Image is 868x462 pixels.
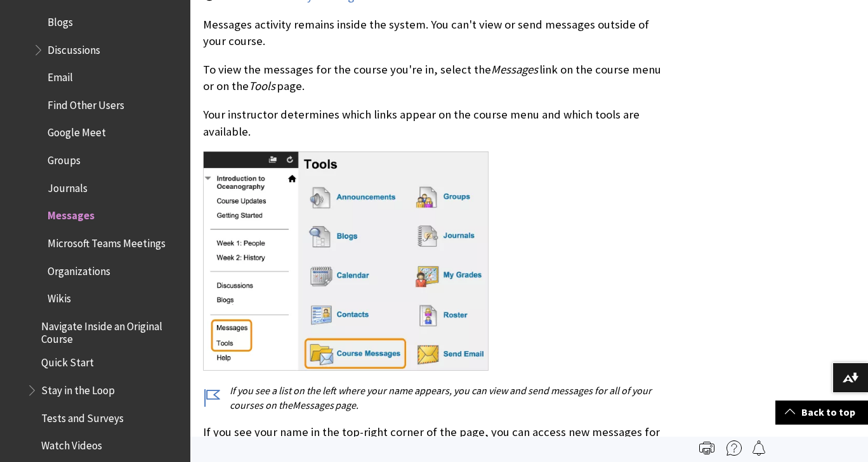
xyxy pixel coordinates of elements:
[293,399,334,411] span: Messages
[48,39,100,56] span: Discussions
[48,122,106,139] span: Google Meet
[48,260,110,278] span: Organizations
[699,440,714,456] img: Print
[41,380,115,397] span: Stay in the Loop
[491,62,538,77] span: Messages
[48,150,81,167] span: Groups
[203,16,667,49] p: Messages activity remains inside the system. You can't view or send messages outside of your course.
[48,94,124,112] span: Find Other Users
[48,233,166,250] span: Microsoft Teams Meetings
[48,11,73,29] span: Blogs
[41,352,94,369] span: Quick Start
[48,177,88,195] span: Journals
[203,383,667,412] p: If you see a list on the left where your name appears, you can view and send messages for all of ...
[751,440,766,456] img: Follow this page
[203,106,667,139] p: Your instructor determines which links appear on the course menu and which tools are available.
[41,316,181,345] span: Navigate Inside an Original Course
[48,67,73,84] span: Email
[249,79,275,93] span: Tools
[41,407,124,425] span: Tests and Surveys
[48,205,95,222] span: Messages
[203,61,667,94] p: To view the messages for the course you're in, select the link on the course menu or on the page.
[41,435,102,452] span: Watch Videos
[48,288,71,305] span: Wikis
[727,440,742,456] img: More help
[775,401,868,424] a: Back to top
